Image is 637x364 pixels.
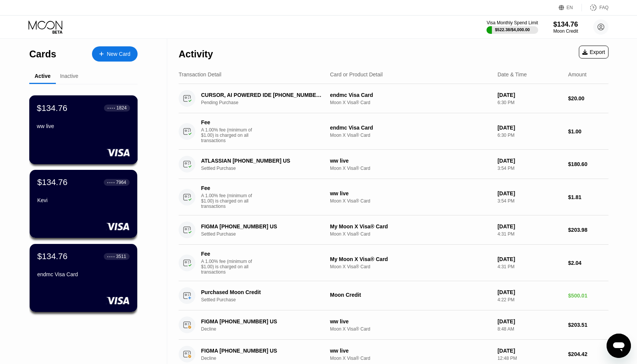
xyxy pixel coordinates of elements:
[599,5,608,10] div: FAQ
[498,326,562,332] div: 8:48 AM
[568,71,586,78] div: Amount
[330,318,491,324] div: ww live
[553,21,578,34] div: $134.76Moon Credit
[498,100,562,105] div: 6:30 PM
[37,177,68,187] div: $134.76
[179,281,608,310] div: Purchased Moon CreditSettled PurchaseMoon Credit[DATE]4:22 PM$500.01
[116,254,126,259] div: 3511
[498,348,562,354] div: [DATE]
[330,256,491,262] div: My Moon X Visa® Card
[579,46,608,59] div: Export
[201,289,323,295] div: Purchased Moon Credit
[179,150,608,179] div: ATLASSIAN [PHONE_NUMBER] USSettled Purchaseww liveMoon X Visa® Card[DATE]3:54 PM$180.60
[201,158,323,164] div: ATLASSIAN [PHONE_NUMBER] US
[179,49,213,60] div: Activity
[37,271,130,277] div: endmc Visa Card
[201,166,332,171] div: Settled Purchase
[37,103,67,113] div: $134.76
[107,51,130,57] div: New Card
[498,71,527,78] div: Date & Time
[107,255,115,258] div: ● ● ● ●
[179,113,608,150] div: FeeA 1.00% fee (minimum of $1.00) is charged on all transactionsendmc Visa CardMoon X Visa® Card[...
[201,119,254,125] div: Fee
[568,260,608,266] div: $2.04
[60,73,78,79] div: Inactive
[116,180,126,185] div: 7964
[553,28,578,34] div: Moon Credit
[498,356,562,361] div: 12:48 PM
[498,198,562,204] div: 3:54 PM
[498,133,562,138] div: 6:30 PM
[30,170,137,238] div: $134.76● ● ● ●7964Kevi
[201,231,332,237] div: Settled Purchase
[498,231,562,237] div: 4:31 PM
[330,125,491,131] div: endmc Visa Card
[330,231,491,237] div: Moon X Visa® Card
[92,46,138,62] div: New Card
[201,127,258,143] div: A 1.00% fee (minimum of $1.00) is charged on all transactions
[35,73,51,79] div: Active
[498,190,562,196] div: [DATE]
[330,198,491,204] div: Moon X Visa® Card
[568,194,608,200] div: $1.81
[330,292,491,298] div: Moon Credit
[37,123,130,129] div: ww live
[37,197,130,203] div: Kevi
[201,185,254,191] div: Fee
[607,334,631,358] iframe: 启动消息传送窗口的按钮
[30,96,137,164] div: $134.76● ● ● ●1824ww live
[498,158,562,164] div: [DATE]
[486,20,538,34] div: Visa Monthly Spend Limit$522.38/$4,000.00
[568,95,608,101] div: $20.00
[201,318,323,324] div: FIGMA [PHONE_NUMBER] US
[568,293,608,299] div: $500.01
[498,92,562,98] div: [DATE]
[330,264,491,269] div: Moon X Visa® Card
[568,351,608,357] div: $204.42
[37,252,68,261] div: $134.76
[201,223,323,229] div: FIGMA [PHONE_NUMBER] US
[330,100,491,105] div: Moon X Visa® Card
[201,100,332,105] div: Pending Purchase
[486,20,538,25] div: Visa Monthly Spend Limit
[201,251,254,257] div: Fee
[498,256,562,262] div: [DATE]
[201,348,323,354] div: FIGMA [PHONE_NUMBER] US
[179,84,608,113] div: CURSOR, AI POWERED IDE [PHONE_NUMBER] USPending Purchaseendmc Visa CardMoon X Visa® Card[DATE]6:3...
[498,125,562,131] div: [DATE]
[498,223,562,229] div: [DATE]
[498,264,562,269] div: 4:31 PM
[330,71,383,78] div: Card or Product Detail
[498,297,562,302] div: 4:22 PM
[330,223,491,229] div: My Moon X Visa® Card
[179,245,608,281] div: FeeA 1.00% fee (minimum of $1.00) is charged on all transactionsMy Moon X Visa® CardMoon X Visa® ...
[179,215,608,245] div: FIGMA [PHONE_NUMBER] USSettled PurchaseMy Moon X Visa® CardMoon X Visa® Card[DATE]4:31 PM$203.98
[30,244,137,312] div: $134.76● ● ● ●3511endmc Visa Card
[201,326,332,332] div: Decline
[330,133,491,138] div: Moon X Visa® Card
[559,4,582,11] div: EN
[495,27,530,32] div: $522.38 / $4,000.00
[330,92,491,98] div: endmc Visa Card
[568,161,608,167] div: $180.60
[498,289,562,295] div: [DATE]
[330,348,491,354] div: ww live
[498,318,562,324] div: [DATE]
[201,259,258,275] div: A 1.00% fee (minimum of $1.00) is charged on all transactions
[330,326,491,332] div: Moon X Visa® Card
[330,166,491,171] div: Moon X Visa® Card
[330,356,491,361] div: Moon X Visa® Card
[107,181,115,184] div: ● ● ● ●
[179,179,608,215] div: FeeA 1.00% fee (minimum of $1.00) is charged on all transactionsww liveMoon X Visa® Card[DATE]3:5...
[582,4,608,11] div: FAQ
[330,158,491,164] div: ww live
[201,193,258,209] div: A 1.00% fee (minimum of $1.00) is charged on all transactions
[108,107,115,109] div: ● ● ● ●
[179,310,608,340] div: FIGMA [PHONE_NUMBER] USDeclineww liveMoon X Visa® Card[DATE]8:48 AM$203.51
[553,21,578,28] div: $134.76
[582,49,605,55] div: Export
[568,227,608,233] div: $203.98
[179,71,221,78] div: Transaction Detail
